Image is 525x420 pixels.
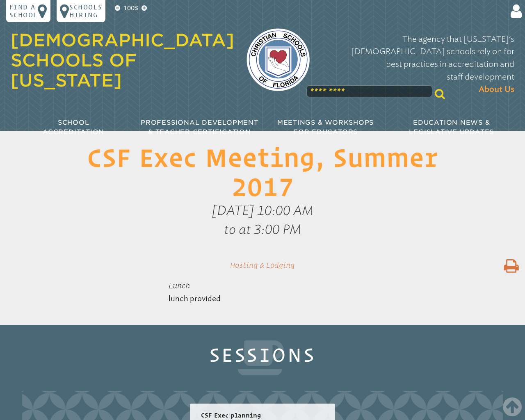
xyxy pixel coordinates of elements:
span: Lunch [169,281,190,290]
h3: CSF Exec planning [201,411,324,419]
p: Find a school [9,3,38,19]
h2: Hosting & Lodging [133,258,392,273]
span: Education News & Legislative Updates [409,119,494,136]
p: 100% [122,3,140,13]
span: About Us [479,84,514,96]
a: [DEMOGRAPHIC_DATA] Schools of [US_STATE] [11,30,234,90]
p: Schools Hiring [69,3,102,19]
h1: Sessions [60,350,465,378]
p: lunch provided [169,280,466,305]
span: School Accreditation [43,119,104,136]
p: The agency that [US_STATE]’s [DEMOGRAPHIC_DATA] schools rely on for best practices in accreditati... [322,33,515,96]
h1: CSF Exec Meeting, Summer 2017 [60,143,465,201]
span: Professional Development & Teacher Certification [141,119,258,136]
span: Meetings & Workshops for Educators [277,119,374,136]
img: csf-logo-web-colors.png [247,28,310,91]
